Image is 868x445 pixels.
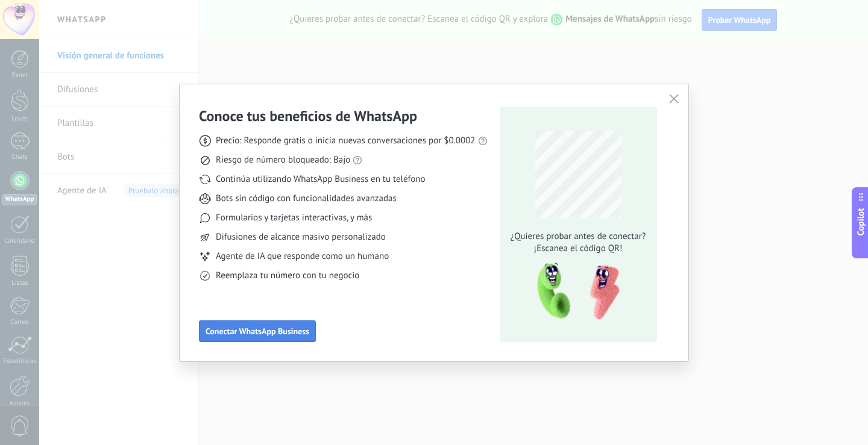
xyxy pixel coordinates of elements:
button: Conectar WhatsApp Business [199,320,316,342]
span: Reemplaza tu número con tu negocio [216,270,359,282]
span: Agente de IA que responde como un humano [216,251,389,263]
span: Conectar WhatsApp Business [206,327,309,335]
span: Riesgo de número bloqueado: Bajo [216,154,350,166]
h3: Conoce tus beneficios de WhatsApp [199,107,417,125]
span: Continúa utilizando WhatsApp Business en tu teléfono [216,173,425,185]
img: qr-pic-1x.png [527,260,622,324]
span: Formularios y tarjetas interactivas, y más [216,212,372,224]
span: Copilot [855,208,867,235]
span: Difusiones de alcance masivo personalizado [216,231,386,243]
span: Bots sin código con funcionalidades avanzadas [216,193,397,205]
span: ¿Quieres probar antes de conectar? [507,231,649,243]
span: Precio: Responde gratis o inicia nuevas conversaciones por $0.0002 [216,135,476,147]
span: ¡Escanea el código QR! [507,243,649,255]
